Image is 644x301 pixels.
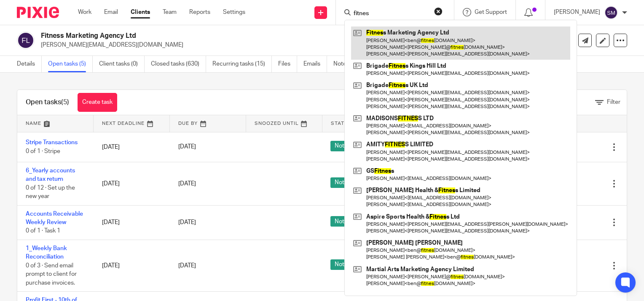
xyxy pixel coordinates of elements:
a: Closed tasks (630) [151,56,206,72]
span: Status [331,121,352,126]
td: [DATE] [94,132,170,162]
a: Stripe Transactions [26,140,78,145]
span: 0 of 1 · Stripe [26,148,60,154]
img: Pixie [17,7,59,18]
img: svg%3E [17,32,35,49]
h1: Open tasks [26,98,69,107]
td: [DATE] [94,205,170,240]
span: [DATE] [178,219,196,225]
p: [PERSON_NAME][EMAIL_ADDRESS][DOMAIN_NAME] [41,41,513,49]
a: Client tasks (0) [99,56,145,72]
img: svg%3E [604,6,618,19]
span: Filter [607,99,620,105]
a: Recurring tasks (15) [212,56,272,72]
a: Details [17,56,42,72]
a: Open tasks (5) [48,56,93,72]
span: Get Support [475,9,507,15]
button: Clear [434,7,443,16]
span: Snoozed Until [255,121,299,126]
span: Not started [330,141,369,151]
span: Not started [330,177,369,188]
a: Team [163,8,177,16]
a: Accounts Receivable Weekly Review [26,211,83,225]
span: Not started [330,216,369,227]
span: (5) [61,99,69,106]
a: Create task [78,93,117,112]
a: 6_Yearly accounts and tax return [26,168,75,182]
a: Clients [131,8,150,16]
h2: Fitness Marketing Agency Ltd [41,32,418,40]
a: Files [278,56,297,72]
a: Notes (1) [333,56,364,72]
span: 0 of 3 · Send email prompt to client for purchase invoices. [26,263,77,286]
a: Emails [303,56,327,72]
span: [DATE] [178,263,196,269]
a: 1_Weekly Bank Reconciliation [26,246,67,260]
span: [DATE] [178,144,196,150]
td: [DATE] [94,240,170,291]
span: Not started [330,259,369,270]
td: [DATE] [94,162,170,205]
span: 0 of 12 · Set up the new year [26,185,75,200]
a: Email [104,8,118,16]
input: Search [353,10,429,18]
span: [DATE] [178,181,196,187]
span: 0 of 1 · Task 1 [26,228,60,234]
a: Reports [189,8,210,16]
a: Settings [223,8,245,16]
p: [PERSON_NAME] [554,8,600,16]
a: Work [78,8,91,16]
